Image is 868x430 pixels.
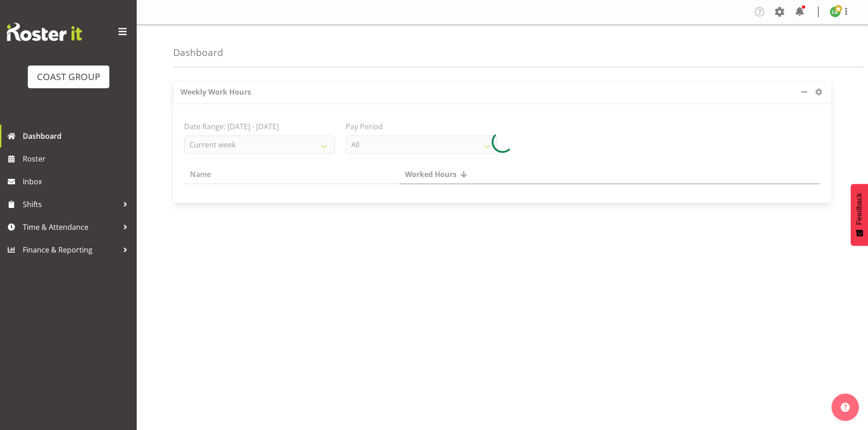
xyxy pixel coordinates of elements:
span: Dashboard [23,129,132,143]
span: Finance & Reporting [23,243,118,257]
h4: Dashboard [173,47,223,58]
div: COAST GROUP [37,70,100,84]
span: Time & Attendance [23,220,118,234]
img: lu-budden8051.jpg [830,6,841,17]
img: help-xxl-2.png [841,403,850,412]
img: Rosterit website logo [7,23,82,41]
button: Feedback - Show survey [851,184,868,246]
span: Roster [23,152,132,166]
span: Feedback [855,193,863,225]
span: Inbox [23,175,132,188]
span: Shifts [23,197,118,211]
